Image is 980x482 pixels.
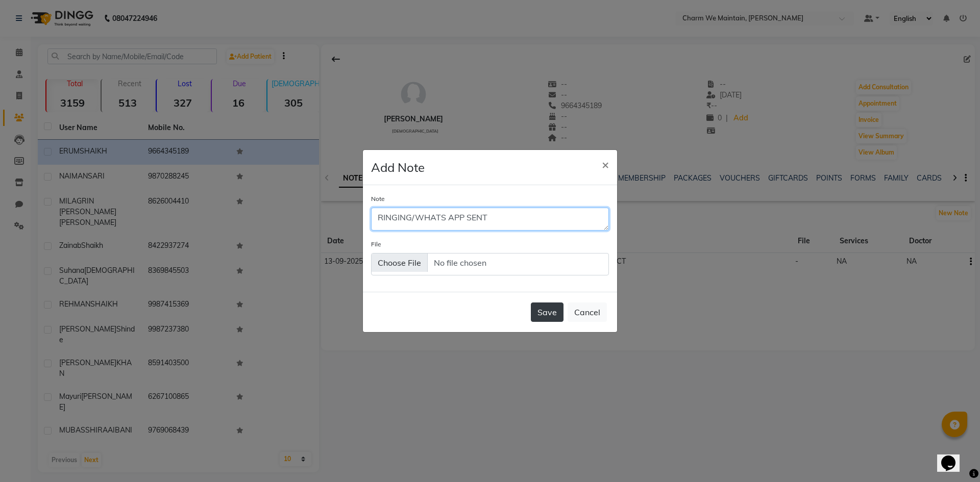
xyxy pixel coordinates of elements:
[371,158,425,176] h4: Add Note
[602,157,609,172] span: ×
[937,441,970,472] iframe: chat widget
[531,302,563,322] button: Save
[568,302,607,322] button: Cancel
[371,240,381,249] label: File
[371,194,385,204] label: Note
[594,150,617,179] button: Close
